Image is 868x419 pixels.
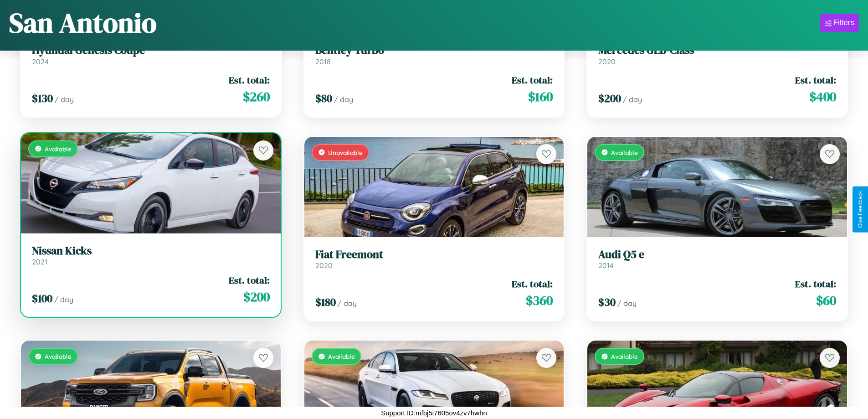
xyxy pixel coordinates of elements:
a: Fiat Freemont2020 [315,248,553,270]
span: Available [611,352,638,360]
span: / day [54,295,73,304]
span: 2020 [315,261,333,270]
h3: Bentley Turbo [315,44,553,57]
h3: Audi Q5 e [598,248,836,261]
span: Est. total: [512,277,553,290]
span: 2021 [32,257,47,266]
span: Est. total: [795,73,836,87]
span: $ 180 [315,295,336,310]
span: / day [334,95,353,104]
span: Est. total: [512,73,553,87]
h3: Nissan Kicks [32,244,270,258]
span: Unavailable [328,149,363,156]
span: $ 30 [598,295,616,310]
span: 2014 [598,261,614,270]
span: 2024 [32,57,49,66]
span: $ 160 [528,88,553,106]
a: Audi Q5 e2014 [598,248,836,270]
span: / day [617,299,637,308]
h3: Mercedes GLB-Class [598,44,836,57]
button: Filters [820,14,859,32]
a: Mercedes GLB-Class2020 [598,44,836,66]
span: Est. total: [795,277,836,290]
span: / day [55,95,74,104]
span: $ 130 [32,91,53,106]
span: 2018 [315,57,331,66]
h3: Hyundai Genesis Coupe [32,44,270,57]
h1: San Antonio [9,4,157,41]
span: $ 80 [315,91,332,106]
span: $ 260 [243,88,270,106]
a: Bentley Turbo2018 [315,44,553,66]
span: Est. total: [229,274,270,287]
span: / day [338,299,357,308]
a: Hyundai Genesis Coupe2024 [32,44,270,66]
span: $ 100 [32,291,52,306]
div: Filters [833,18,854,27]
span: / day [623,95,642,104]
span: Est. total: [229,73,270,87]
a: Nissan Kicks2021 [32,244,270,267]
span: $ 200 [598,91,621,106]
h3: Fiat Freemont [315,248,553,261]
span: $ 360 [526,291,553,310]
span: $ 200 [243,288,270,306]
span: Available [611,149,638,156]
span: Available [328,352,355,360]
span: Available [45,145,72,153]
span: Available [45,352,72,360]
span: 2020 [598,57,616,66]
p: Support ID: mfbj5i7605ov4zv7hwhn [381,407,487,419]
div: Give Feedback [857,191,863,228]
span: $ 60 [816,291,836,310]
span: $ 400 [809,88,836,106]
